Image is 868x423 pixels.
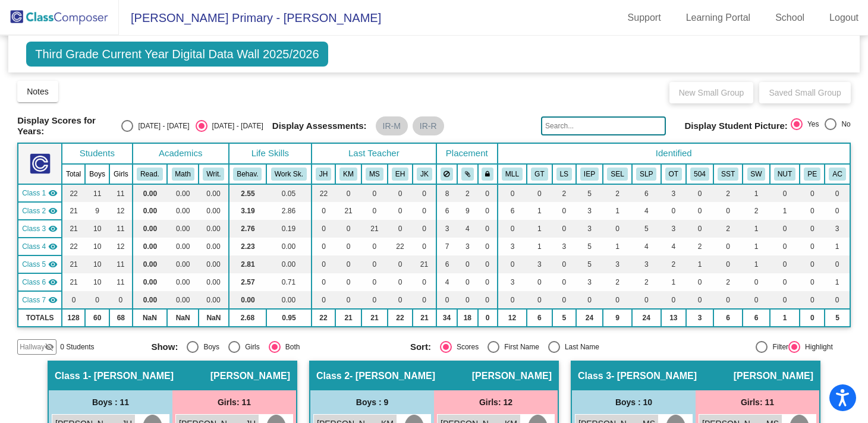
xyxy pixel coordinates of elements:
[527,238,552,255] td: 1
[436,202,457,220] td: 6
[339,168,357,181] button: KM
[527,291,552,309] td: 0
[199,291,229,309] td: 0.00
[770,255,800,273] td: 0
[388,255,413,273] td: 0
[388,202,413,220] td: 0
[800,220,825,238] td: 0
[498,220,527,238] td: 0
[436,273,457,291] td: 4
[85,220,109,238] td: 10
[133,184,168,202] td: 0.00
[272,121,367,131] span: Display Assessments:
[527,202,552,220] td: 1
[552,291,576,309] td: 0
[436,255,457,273] td: 6
[636,168,656,181] button: SLP
[109,255,133,273] td: 11
[690,168,709,181] button: 504
[229,238,266,255] td: 2.23
[133,238,168,255] td: 0.00
[829,168,845,181] button: AC
[498,202,527,220] td: 6
[109,291,133,309] td: 0
[361,184,388,202] td: 0
[713,291,743,309] td: 0
[417,168,432,181] button: JK
[686,255,713,273] td: 1
[478,273,498,291] td: 0
[603,220,632,238] td: 0
[312,273,335,291] td: 0
[498,184,527,202] td: 0
[770,273,800,291] td: 0
[26,42,328,67] span: Third Grade Current Year Digital Data Wall 2025/2026
[167,273,199,291] td: 0.00
[17,115,112,137] span: Display Scores for Years:
[618,8,671,27] a: Support
[335,164,361,184] th: Kaitlyn Mark
[661,291,686,309] td: 0
[478,291,498,309] td: 0
[62,220,85,238] td: 21
[661,202,686,220] td: 0
[133,202,168,220] td: 0.00
[392,168,408,181] button: EH
[109,238,133,255] td: 12
[48,242,58,251] mat-icon: visibility
[85,202,109,220] td: 9
[661,255,686,273] td: 2
[661,220,686,238] td: 3
[85,309,109,327] td: 60
[552,255,576,273] td: 0
[498,238,527,255] td: 3
[576,238,603,255] td: 5
[552,220,576,238] td: 0
[665,168,682,181] button: OT
[229,291,266,309] td: 0.00
[388,291,413,309] td: 0
[766,8,814,27] a: School
[800,255,825,273] td: 0
[48,295,58,305] mat-icon: visibility
[603,255,632,273] td: 3
[48,224,58,233] mat-icon: visibility
[478,164,498,184] th: Keep with teacher
[199,220,229,238] td: 0.00
[825,184,850,202] td: 0
[820,8,868,27] a: Logout
[498,273,527,291] td: 3
[109,202,133,220] td: 12
[686,184,713,202] td: 0
[603,202,632,220] td: 1
[266,273,312,291] td: 0.71
[457,184,477,202] td: 2
[743,202,769,220] td: 2
[18,184,62,202] td: Julia Harris - Harris
[312,291,335,309] td: 0
[770,184,800,202] td: 0
[527,184,552,202] td: 0
[527,273,552,291] td: 0
[199,202,229,220] td: 0.00
[22,277,46,288] span: Class 6
[603,164,632,184] th: Social Emotional Learning IEP
[266,255,312,273] td: 0.00
[713,164,743,184] th: SST Referral
[770,220,800,238] td: 0
[743,238,769,255] td: 1
[743,184,769,202] td: 1
[502,168,523,181] button: MLL
[478,184,498,202] td: 0
[770,202,800,220] td: 1
[413,184,436,202] td: 0
[167,238,199,255] td: 0.00
[229,220,266,238] td: 2.76
[361,273,388,291] td: 0
[541,116,666,135] input: Search...
[825,238,850,255] td: 1
[18,309,62,327] td: TOTALS
[527,164,552,184] th: Gifted and Talented (Reach)
[661,164,686,184] th: Occupational Therapy IEP
[800,291,825,309] td: 0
